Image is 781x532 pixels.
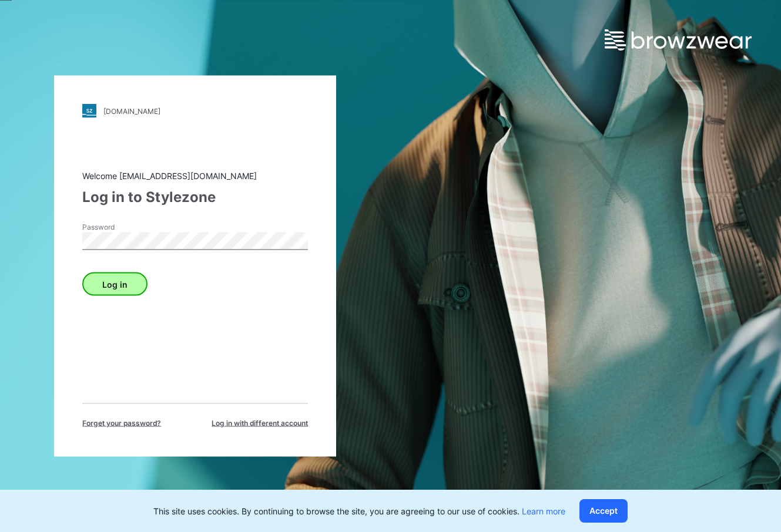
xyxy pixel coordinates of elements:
div: [DOMAIN_NAME] [103,106,160,115]
div: Welcome [EMAIL_ADDRESS][DOMAIN_NAME] [82,170,308,182]
img: stylezone-logo.562084cfcfab977791bfbf7441f1a819.svg [82,104,96,118]
span: Forget your password? [82,418,161,429]
div: Log in to Stylezone [82,187,308,208]
img: browzwear-logo.e42bd6dac1945053ebaf764b6aa21510.svg [605,29,752,50]
a: Learn more [522,506,565,516]
span: Log in with different account [212,418,308,429]
p: This site uses cookies. By continuing to browse the site, you are agreeing to our use of cookies. [153,505,565,517]
a: [DOMAIN_NAME] [82,104,308,118]
button: Log in [82,272,148,296]
button: Accept [579,499,628,523]
label: Password [82,222,165,233]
